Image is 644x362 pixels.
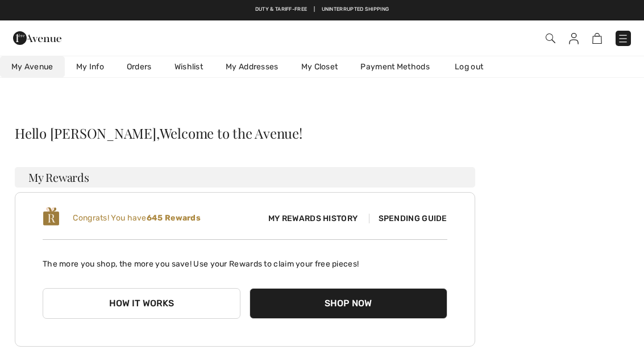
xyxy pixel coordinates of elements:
[569,33,579,44] img: My Info
[546,34,555,43] img: Search
[43,249,447,270] p: The more you shop, the more you save! Use your Rewards to claim your free pieces!
[290,56,350,77] a: My Closet
[592,33,602,44] img: Shopping Bag
[43,288,240,319] button: How it works
[369,214,447,223] span: Spending Guide
[73,213,201,223] span: Congrats! You have
[43,206,60,227] img: loyalty_logo_r.svg
[160,126,302,140] span: Welcome to the Avenue!
[147,213,201,223] b: 645 Rewards
[13,27,61,49] img: 1ère Avenue
[15,126,475,140] div: Hello [PERSON_NAME],
[443,56,506,77] a: Log out
[617,33,629,44] img: Menu
[13,32,61,43] a: 1ère Avenue
[214,56,290,77] a: My Addresses
[15,167,475,188] h3: My Rewards
[115,56,163,77] a: Orders
[259,213,367,224] span: My Rewards History
[163,56,214,77] a: Wishlist
[349,56,441,77] a: Payment Methods
[11,61,53,73] span: My Avenue
[250,288,447,319] button: Shop Now
[65,56,115,77] a: My Info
